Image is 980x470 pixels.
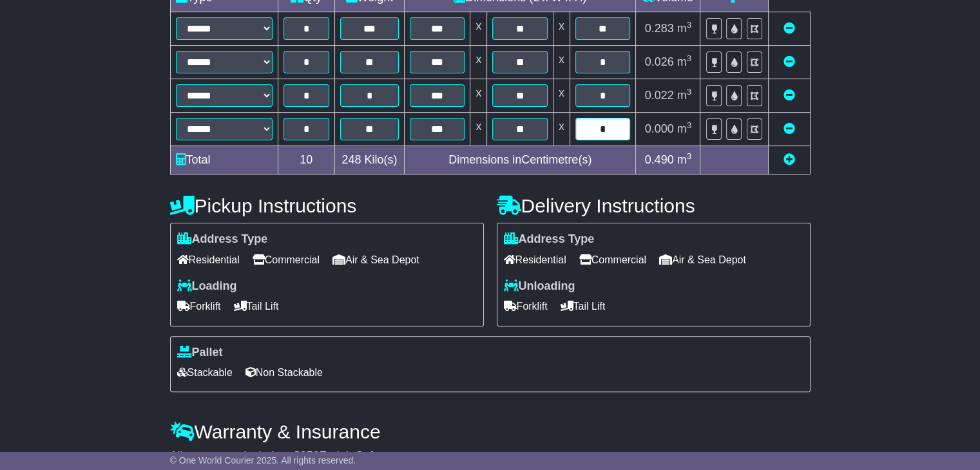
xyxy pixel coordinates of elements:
sup: 3 [687,20,692,30]
td: x [553,12,570,46]
a: Remove this item [783,89,795,102]
td: Kilo(s) [334,146,404,174]
span: 0.026 [645,55,674,68]
a: Remove this item [783,22,795,35]
sup: 3 [687,53,692,63]
span: © One World Courier 2025. All rights reserved. [170,455,356,465]
h4: Warranty & Insurance [170,421,811,442]
td: x [470,46,487,79]
span: 0.490 [645,153,674,166]
h4: Delivery Instructions [497,195,811,216]
label: Loading [177,279,237,294]
span: Forklift [504,296,548,316]
td: x [553,79,570,113]
span: m [677,55,692,68]
td: x [470,12,487,46]
label: Address Type [504,232,595,247]
span: Air & Sea Depot [332,250,419,270]
span: 0.000 [645,122,674,135]
td: 10 [278,146,334,174]
span: 248 [341,153,361,166]
span: Air & Sea Depot [659,250,746,270]
sup: 3 [687,120,692,130]
span: m [677,122,692,135]
td: Dimensions in Centimetre(s) [404,146,635,174]
span: Commercial [253,250,320,270]
td: x [553,46,570,79]
div: All our quotes include a $ FreightSafe warranty. [170,449,811,464]
span: Stackable [177,362,233,382]
label: Unloading [504,279,575,294]
td: x [470,79,487,113]
span: 0.283 [645,22,674,35]
a: Remove this item [783,122,795,135]
span: Residential [177,250,240,270]
td: x [470,113,487,146]
span: 0.022 [645,89,674,102]
label: Address Type [177,232,268,247]
a: Remove this item [783,55,795,68]
span: 250 [300,449,320,462]
a: Add new item [783,153,795,166]
span: Tail Lift [561,296,606,316]
span: Commercial [579,250,646,270]
span: m [677,22,692,35]
sup: 3 [687,87,692,97]
td: Total [170,146,278,174]
span: Residential [504,250,566,270]
sup: 3 [687,151,692,161]
span: m [677,89,692,102]
h4: Pickup Instructions [170,195,484,216]
span: Forklift [177,296,221,316]
label: Pallet [177,346,223,360]
span: Tail Lift [234,296,279,316]
span: Non Stackable [245,362,323,382]
span: m [677,153,692,166]
td: x [553,113,570,146]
